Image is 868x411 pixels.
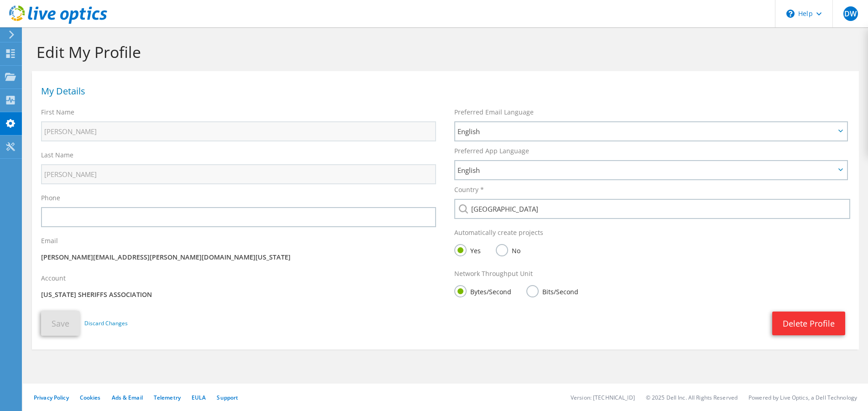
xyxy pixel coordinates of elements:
li: © 2025 Dell Inc. All Rights Reserved [646,394,738,401]
label: Yes [454,244,481,255]
li: Powered by Live Optics, a Dell Technology [748,394,857,401]
p: [PERSON_NAME][EMAIL_ADDRESS][PERSON_NAME][DOMAIN_NAME][US_STATE] [41,252,436,262]
h1: Edit My Profile [36,42,850,62]
a: Ads & Email [112,394,143,401]
a: Support [217,394,238,401]
li: Version: [TECHNICAL_ID] [571,394,635,401]
label: Automatically create projects [454,228,543,237]
label: Account [41,274,66,283]
h1: My Details [41,87,845,96]
span: DW [843,6,858,21]
span: English [457,126,835,137]
svg: \n [786,10,795,18]
label: Bytes/Second [454,285,511,297]
label: No [496,244,520,255]
label: Last Name [41,151,73,160]
label: Bits/Second [526,285,578,297]
span: English [457,165,835,176]
a: Delete Profile [772,312,845,335]
label: Preferred Email Language [454,108,534,117]
label: Phone [41,193,60,203]
label: First Name [41,108,74,117]
label: Email [41,236,58,245]
a: Telemetry [154,394,181,401]
a: Cookies [80,394,101,401]
button: Save [41,311,80,336]
label: Network Throughput Unit [454,269,533,278]
a: Privacy Policy [34,394,69,401]
p: [US_STATE] SHERIFFS ASSOCIATION [41,290,436,300]
label: Country * [454,185,484,194]
a: Discard Changes [84,318,128,328]
a: EULA [192,394,206,401]
label: Preferred App Language [454,146,529,156]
